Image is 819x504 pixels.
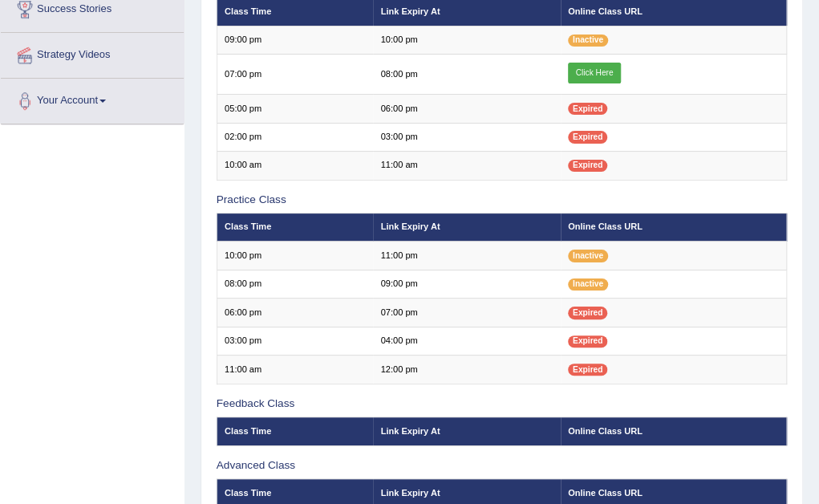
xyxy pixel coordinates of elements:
a: Click Here [568,63,621,83]
td: 03:00 pm [217,327,373,355]
th: Class Time [217,417,373,445]
th: Link Expiry At [373,417,560,445]
span: Inactive [568,250,608,262]
span: Expired [568,364,607,376]
span: Expired [568,160,607,172]
h3: Advanced Class [217,460,788,472]
h3: Feedback Class [217,398,788,410]
td: 07:00 pm [217,55,373,95]
td: 06:00 pm [373,95,560,123]
td: 02:00 pm [217,123,373,151]
span: Inactive [568,35,608,47]
td: 09:00 pm [373,270,560,298]
th: Online Class URL [561,213,787,242]
span: Expired [568,131,607,143]
h3: Practice Class [217,194,788,206]
td: 06:00 pm [217,299,373,327]
td: 03:00 pm [373,123,560,151]
a: Strategy Videos [1,33,184,73]
td: 10:00 pm [373,26,560,54]
td: 04:00 pm [373,327,560,355]
td: 09:00 pm [217,26,373,54]
td: 05:00 pm [217,95,373,123]
td: 11:00 pm [373,242,560,270]
a: Your Account [1,79,184,119]
th: Online Class URL [561,417,787,445]
td: 08:00 pm [373,55,560,95]
th: Link Expiry At [373,213,560,242]
th: Class Time [217,213,373,242]
td: 10:00 am [217,152,373,180]
td: 10:00 pm [217,242,373,270]
td: 11:00 am [217,356,373,384]
span: Expired [568,335,607,348]
td: 11:00 am [373,152,560,180]
span: Expired [568,103,607,115]
span: Expired [568,307,607,319]
td: 07:00 pm [373,299,560,327]
span: Inactive [568,278,608,291]
td: 12:00 pm [373,356,560,384]
td: 08:00 pm [217,270,373,298]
